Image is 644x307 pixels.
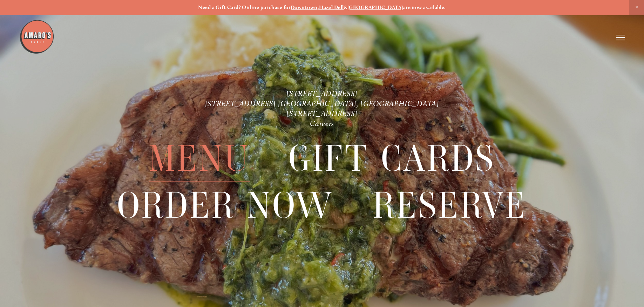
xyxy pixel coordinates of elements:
[291,4,318,11] a: Downtown
[198,4,291,11] strong: Need a Gift Card? Online purchase for
[286,109,358,118] a: [STREET_ADDRESS]
[289,135,495,182] a: Gift Cards
[19,19,54,54] img: Amaro's Table
[117,182,334,228] a: Order Now
[286,89,358,98] a: [STREET_ADDRESS]
[344,4,347,11] strong: &
[149,135,250,182] a: Menu
[205,98,439,108] a: [STREET_ADDRESS] [GEOGRAPHIC_DATA], [GEOGRAPHIC_DATA]
[403,4,446,11] strong: are now available.
[318,4,319,11] strong: ,
[373,182,527,228] a: Reserve
[347,4,403,11] a: [GEOGRAPHIC_DATA]
[319,4,344,11] a: Hazel Dell
[310,119,334,128] a: Careers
